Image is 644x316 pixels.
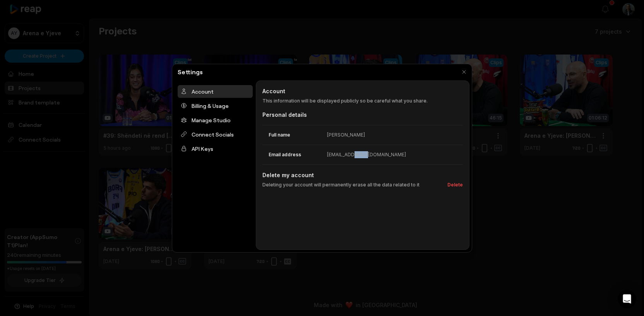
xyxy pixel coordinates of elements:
[262,132,327,138] dt: Full name
[262,97,463,104] p: This information will be displayed publicly so be careful what you share.
[175,67,206,77] h2: Settings
[262,111,463,119] div: Personal details
[327,151,406,158] div: [EMAIL_ADDRESS][DOMAIN_NAME]
[178,114,253,126] div: Manage Studio
[262,181,420,188] p: Deleting your account will permanently erase all the data related to it
[262,171,463,179] h2: Delete my account
[262,151,327,158] dt: Email address
[178,85,253,98] div: Account
[262,87,463,95] h2: Account
[444,181,463,188] button: Delete
[327,132,365,138] div: [PERSON_NAME]
[178,128,253,141] div: Connect Socials
[178,142,253,155] div: API Keys
[178,99,253,112] div: Billing & Usage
